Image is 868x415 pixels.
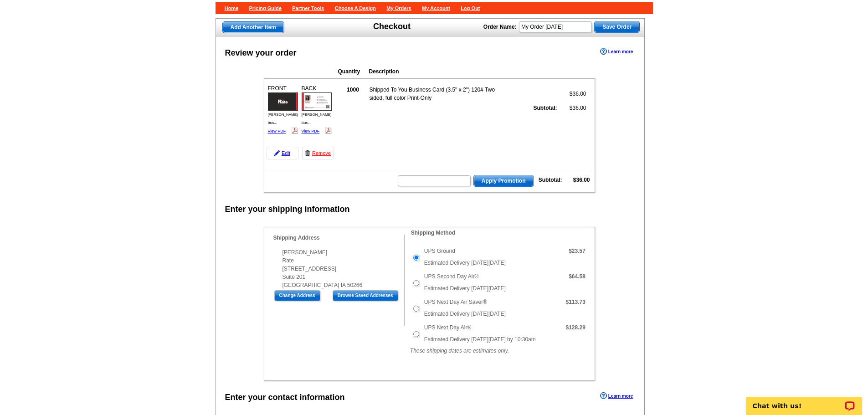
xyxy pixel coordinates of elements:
span: Estimated Delivery [DATE][DATE] by 10:30am [424,336,536,343]
span: Add Another Item [223,22,284,33]
a: View PDF [268,129,286,133]
a: Add Another Item [222,21,284,33]
strong: $64.58 [569,273,586,280]
div: Review your order [225,47,297,59]
span: Save Order [595,21,639,32]
img: small-thumb.jpg [268,92,298,111]
a: View PDF [302,129,320,133]
a: Log Out [461,5,480,11]
strong: $113.73 [565,299,585,305]
a: Learn more [600,48,633,55]
span: Estimated Delivery [DATE][DATE] [424,285,506,292]
input: Browse Saved Addresses [333,290,398,301]
div: [PERSON_NAME] Rate [STREET_ADDRESS] Suite 201 [GEOGRAPHIC_DATA] IA 50266 [273,248,404,289]
a: Home [225,5,239,11]
strong: Order Name: [483,24,517,30]
a: Pricing Guide [249,5,282,11]
a: Choose A Design [335,5,376,11]
iframe: LiveChat chat widget [740,386,868,415]
label: UPS Ground [424,247,455,255]
span: [PERSON_NAME] Bus... [268,113,298,125]
span: [PERSON_NAME] Bus... [302,113,332,125]
td: $36.00 [559,103,587,113]
span: Apply Promotion [474,175,534,186]
strong: $36.00 [573,177,590,183]
label: UPS Second Day Air® [424,272,479,281]
img: pencil-icon.gif [274,150,280,156]
div: Enter your contact information [225,391,345,404]
td: Shipped To You Business Card (3.5" x 2") 120# Two sided, full color Print-Only [369,85,501,102]
strong: Subtotal: [539,177,562,183]
img: trashcan-icon.gif [305,150,310,156]
td: $36.00 [559,85,587,102]
a: My Account [422,5,450,11]
span: Estimated Delivery [DATE][DATE] [424,260,506,266]
legend: Shipping Method [410,229,456,237]
strong: $128.29 [565,324,585,331]
label: UPS Next Day Air® [424,323,472,332]
h4: Shipping Address [273,235,404,241]
strong: 1000 [347,87,359,93]
th: Quantity [338,67,368,76]
input: Change Address [274,290,320,301]
strong: $23.57 [569,248,586,254]
a: Learn more [600,392,633,400]
span: Estimated Delivery [DATE][DATE] [424,311,506,317]
h1: Checkout [373,22,411,31]
a: Edit [267,147,298,159]
button: Save Order [594,21,640,33]
div: Enter your shipping information [225,203,350,215]
img: pdf_logo.png [325,127,332,134]
strong: Subtotal: [534,105,557,111]
div: BACK [300,83,333,137]
a: Partner Tools [292,5,324,11]
a: My Orders [386,5,411,11]
button: Apply Promotion [473,175,534,187]
img: small-thumb.jpg [302,92,332,111]
img: pdf_logo.png [291,127,298,134]
th: Description [369,67,535,76]
em: These shipping dates are estimates only. [410,348,509,354]
label: UPS Next Day Air Saver® [424,298,487,306]
div: FRONT [267,83,299,137]
a: Remove [302,147,334,159]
